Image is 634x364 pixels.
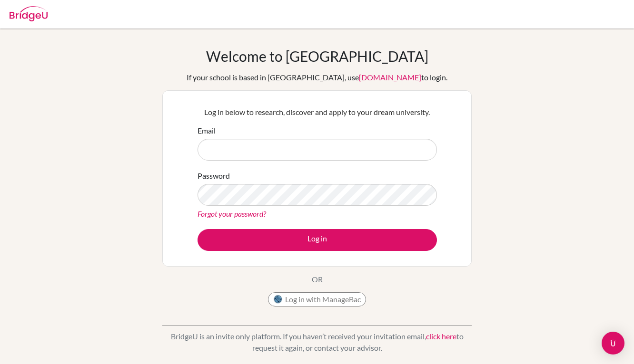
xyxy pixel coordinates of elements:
[602,332,624,354] div: Open Intercom Messenger
[359,73,421,82] a: [DOMAIN_NAME]
[426,332,456,341] a: click here
[198,125,216,136] label: Email
[162,331,472,354] p: BridgeU is an invite only platform. If you haven’t received your invitation email, to request it ...
[312,274,323,285] p: OR
[198,229,437,251] button: Log in
[268,292,366,307] button: Log in with ManageBac
[198,106,437,118] p: Log in below to research, discover and apply to your dream university.
[198,209,266,218] a: Forgot your password?
[206,48,428,65] h1: Welcome to [GEOGRAPHIC_DATA]
[198,170,230,182] label: Password
[10,6,48,21] img: Bridge-U
[187,72,447,83] div: If your school is based in [GEOGRAPHIC_DATA], use to login.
